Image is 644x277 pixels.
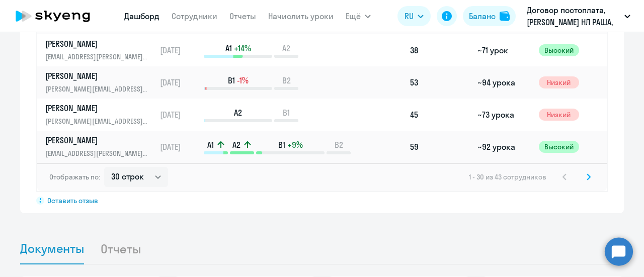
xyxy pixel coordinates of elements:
span: B1 [283,107,290,118]
p: [PERSON_NAME] [45,70,149,81]
p: [PERSON_NAME] [45,103,149,114]
span: Высокий [539,141,579,153]
a: Дашборд [124,11,159,21]
a: [PERSON_NAME][EMAIL_ADDRESS][PERSON_NAME][DOMAIN_NAME] [45,38,155,62]
td: 53 [406,66,473,99]
a: Сотрудники [172,11,217,21]
span: RU [405,10,414,22]
a: Отчеты [229,11,256,21]
td: ~73 урока [473,99,534,131]
span: +14% [234,43,251,54]
a: Начислить уроки [268,11,334,21]
span: B1 [228,75,235,86]
span: -1% [237,75,249,86]
p: Договор постоплата, [PERSON_NAME] НЛ РАША, ООО [527,4,620,28]
span: Низкий [539,109,579,121]
span: B2 [282,75,291,86]
span: Высокий [539,44,579,56]
p: [PERSON_NAME] [45,38,149,49]
td: ~94 урока [473,66,534,99]
span: Низкий [539,76,579,88]
p: [PERSON_NAME] [45,135,149,146]
span: A2 [232,139,240,150]
td: [DATE] [156,131,203,163]
img: balance [500,11,510,21]
div: Баланс [469,10,496,22]
td: ~92 урока [473,131,534,163]
ul: Tabs [20,233,624,264]
span: +9% [287,139,303,150]
td: 59 [406,131,473,163]
span: Оставить отзыв [47,196,98,205]
p: [PERSON_NAME][EMAIL_ADDRESS][PERSON_NAME][DOMAIN_NAME] [45,116,149,127]
span: B2 [335,139,343,150]
a: [PERSON_NAME][EMAIL_ADDRESS][PERSON_NAME][DOMAIN_NAME] [45,135,155,159]
td: [DATE] [156,66,203,99]
span: Ещё [346,10,361,22]
span: B1 [278,139,285,150]
span: Отображать по: [49,172,100,181]
button: RU [397,6,431,26]
span: A1 [225,43,232,54]
button: Договор постоплата, [PERSON_NAME] НЛ РАША, ООО [522,4,635,28]
td: 45 [406,99,473,131]
td: ~71 урок [473,34,534,66]
span: A1 [207,139,214,150]
p: [PERSON_NAME][EMAIL_ADDRESS][PERSON_NAME][DOMAIN_NAME] [45,83,149,95]
td: [DATE] [156,99,203,131]
span: Документы [20,241,84,256]
span: A2 [282,43,290,54]
td: [DATE] [156,34,203,66]
p: [EMAIL_ADDRESS][PERSON_NAME][DOMAIN_NAME] [45,51,149,62]
span: A2 [234,107,242,118]
a: [PERSON_NAME][PERSON_NAME][EMAIL_ADDRESS][PERSON_NAME][DOMAIN_NAME] [45,103,155,127]
p: [EMAIL_ADDRESS][PERSON_NAME][DOMAIN_NAME] [45,148,149,159]
span: 1 - 30 из 43 сотрудников [469,172,546,181]
button: Ещё [346,6,371,26]
td: 38 [406,34,473,66]
button: Балансbalance [463,6,516,26]
a: [PERSON_NAME][PERSON_NAME][EMAIL_ADDRESS][PERSON_NAME][DOMAIN_NAME] [45,70,155,95]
